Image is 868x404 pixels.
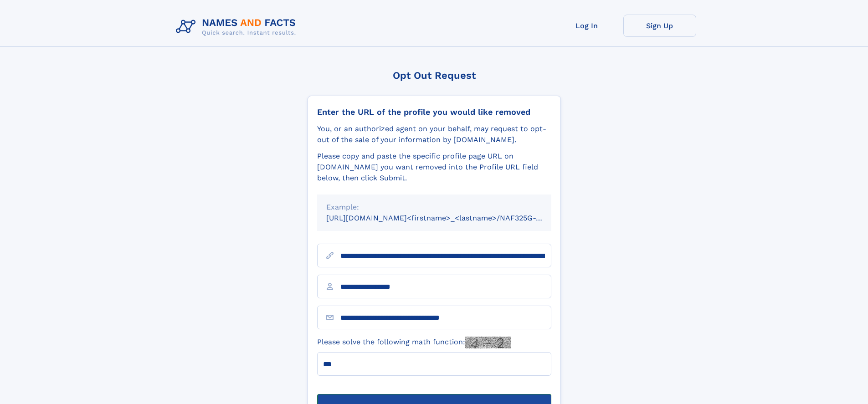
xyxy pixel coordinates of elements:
[317,107,551,117] div: Enter the URL of the profile you would like removed
[623,15,696,37] a: Sign Up
[317,337,511,348] label: Please solve the following math function:
[317,151,551,184] div: Please copy and paste the specific profile page URL on [DOMAIN_NAME] you want removed into the Pr...
[172,15,303,39] img: Logo Names and Facts
[308,70,561,81] div: Opt Out Request
[326,202,542,213] div: Example:
[550,15,623,37] a: Log In
[317,123,551,145] div: You, or an authorized agent on your behalf, may request to opt-out of the sale of your informatio...
[326,214,569,222] small: [URL][DOMAIN_NAME]<firstname>_<lastname>/NAF325G-xxxxxxxx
